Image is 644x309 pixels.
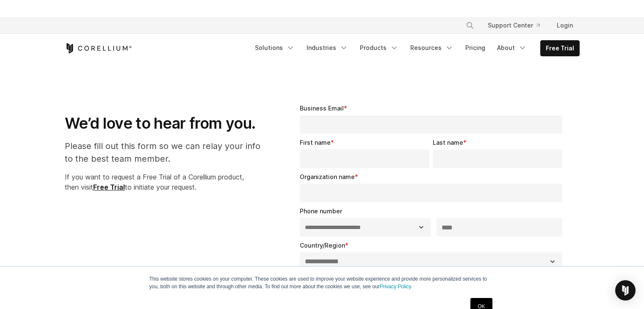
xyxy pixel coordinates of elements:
[355,40,404,55] a: Products
[300,105,344,112] span: Business Email
[460,40,490,55] a: Pricing
[615,280,636,301] div: Open Intercom Messenger
[93,183,125,191] a: Free Trial
[301,40,353,55] a: Industries
[433,139,463,146] span: Last name
[250,40,300,55] a: Solutions
[65,114,269,133] h1: We’d love to hear from you.
[300,173,355,180] span: Organization name
[456,18,580,33] div: Navigation Menu
[405,40,459,55] a: Resources
[380,284,412,290] a: Privacy Policy.
[65,172,269,192] p: If you want to request a Free Trial of a Corellium product, then visit to initiate your request.
[149,275,495,290] p: This website stores cookies on your computer. These cookies are used to improve your website expe...
[300,242,345,249] span: Country/Region
[65,43,132,53] a: Corellium Home
[550,18,580,33] a: Login
[462,18,478,33] button: Search
[300,207,342,215] span: Phone number
[492,40,532,55] a: About
[541,41,579,56] a: Free Trial
[65,140,269,165] p: Please fill out this form so we can relay your info to the best team member.
[250,40,580,56] div: Navigation Menu
[481,18,547,33] a: Support Center
[300,139,331,146] span: First name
